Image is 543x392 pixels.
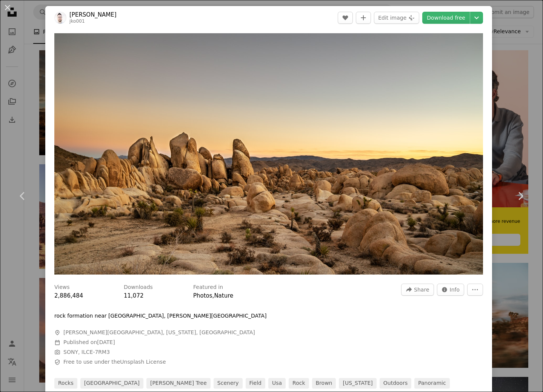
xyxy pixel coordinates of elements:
[146,378,211,389] a: [PERSON_NAME] tree
[63,339,115,345] span: Published on
[414,284,429,295] span: Share
[246,378,265,389] a: field
[212,292,214,299] span: ,
[124,292,144,299] span: 11,072
[97,339,115,345] time: March 26, 2021 at 2:57:54 PM PDT
[356,12,371,24] button: Add to Collection
[450,284,460,295] span: Info
[470,12,483,24] button: Choose download size
[54,33,483,275] img: brown rocks on brown field during daytime
[401,284,434,296] button: Share this image
[63,358,166,366] span: Free to use under the
[214,292,233,299] a: Nature
[437,284,465,296] button: Stats about this image
[374,12,419,24] button: Edit image
[63,349,110,356] button: SONY, ILCE-7RM3
[54,284,70,291] h3: Views
[69,11,117,19] a: [PERSON_NAME]
[380,378,411,389] a: outdoors
[124,284,153,291] h3: Downloads
[120,359,166,365] a: Unsplash License
[193,292,212,299] a: Photos
[289,378,309,389] a: rock
[54,292,83,299] span: 2,886,484
[54,312,267,320] p: rock formation near [GEOGRAPHIC_DATA], [PERSON_NAME][GEOGRAPHIC_DATA]
[414,378,449,389] a: panoramic
[268,378,286,389] a: usa
[214,378,243,389] a: scenery
[69,19,85,24] a: jko001
[338,12,353,24] button: Like
[498,160,543,232] a: Next
[312,378,336,389] a: brown
[54,378,77,389] a: rocks
[54,12,66,24] img: Go to john ko's profile
[193,284,223,291] h3: Featured in
[339,378,376,389] a: [US_STATE]
[80,378,143,389] a: [GEOGRAPHIC_DATA]
[54,33,483,275] button: Zoom in on this image
[63,329,255,336] span: [PERSON_NAME][GEOGRAPHIC_DATA], [US_STATE], [GEOGRAPHIC_DATA]
[467,284,483,296] button: More Actions
[422,12,470,24] a: Download free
